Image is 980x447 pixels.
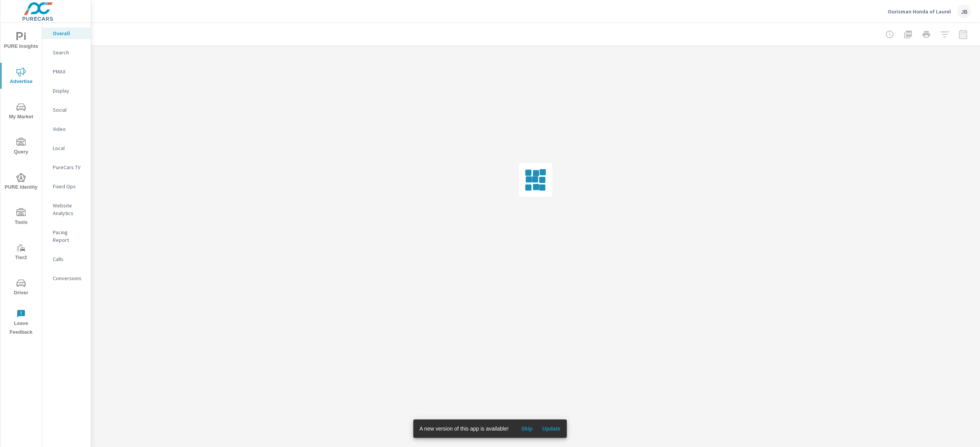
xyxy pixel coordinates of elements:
span: Leave Feedback [3,309,39,337]
button: Skip [514,423,539,435]
button: Update [539,423,563,435]
span: Update [542,425,560,432]
span: A new version of this app is available! [420,426,509,432]
p: PureCars TV [53,163,85,171]
div: Website Analytics [42,200,91,219]
div: Pacing Report [42,227,91,246]
div: Overall [42,28,91,39]
span: Tools [3,208,39,227]
span: PURE Identity [3,173,39,192]
p: Search [53,49,85,56]
p: Website Analytics [53,202,85,217]
div: JB [957,5,971,18]
div: Fixed Ops [42,181,91,192]
div: Local [42,142,91,154]
span: Advertise [3,67,39,86]
div: PureCars TV [42,162,91,173]
p: Overall [53,29,85,37]
p: Ourisman Honda of Laurel [888,8,951,15]
p: Fixed Ops [53,183,85,190]
div: Conversions [42,272,91,284]
p: Calls [53,255,85,263]
div: Calls [42,253,91,265]
p: Pacing Report [53,228,85,244]
div: Search [42,47,91,58]
div: Display [42,85,91,96]
div: Video [42,123,91,135]
span: Tier2 [3,243,39,262]
p: PMAX [53,68,85,75]
span: My Market [3,103,39,121]
div: PMAX [42,66,91,77]
p: Video [53,125,85,133]
span: Driver [3,279,39,297]
div: nav menu [0,23,42,340]
p: Social [53,106,85,114]
div: Social [42,104,91,116]
p: Conversions [53,274,85,282]
p: Display [53,87,85,95]
p: Local [53,144,85,152]
span: PURE Insights [3,32,39,51]
span: Skip [518,425,536,432]
span: Query [3,138,39,157]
